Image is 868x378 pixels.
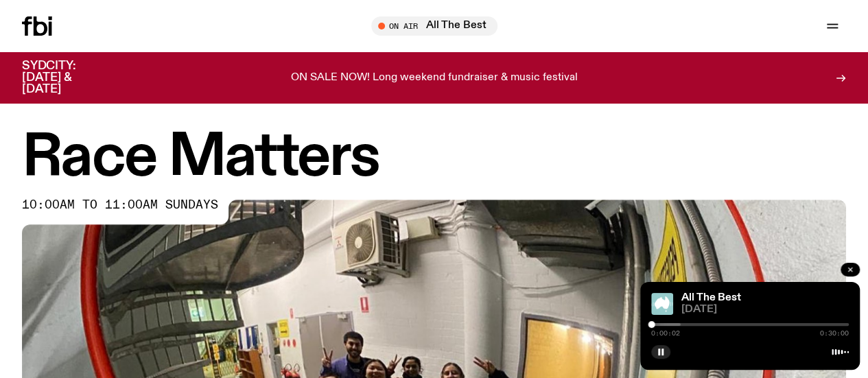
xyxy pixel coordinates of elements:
[291,72,578,84] p: ON SALE NOW! Long weekend fundraiser & music festival
[651,330,680,337] span: 0:00:02
[681,292,741,303] a: All The Best
[371,16,497,36] button: On AirAll The Best
[820,330,849,337] span: 0:30:00
[22,130,846,186] h1: Race Matters
[22,200,218,211] span: 10:00am to 11:00am sundays
[681,305,849,315] span: [DATE]
[22,60,110,95] h3: SYDCITY: [DATE] & [DATE]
